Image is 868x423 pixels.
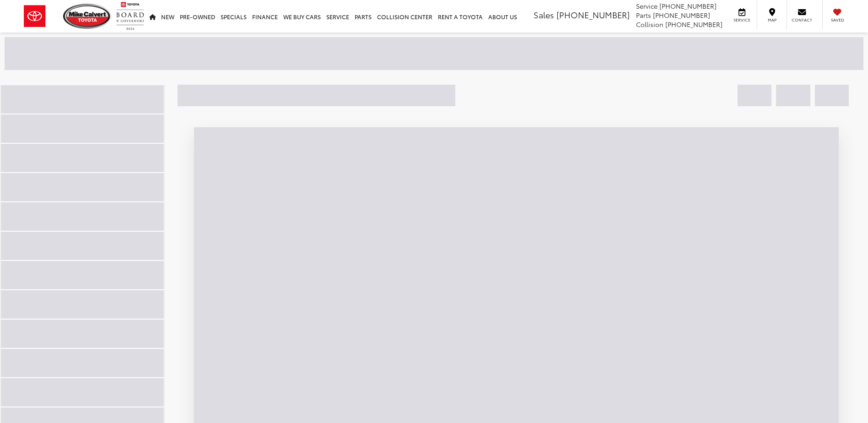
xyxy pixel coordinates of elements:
[636,11,651,20] span: Parts
[534,9,554,21] span: Sales
[653,11,710,20] span: [PHONE_NUMBER]
[636,1,658,11] span: Service
[732,17,752,23] span: Service
[636,20,663,29] span: Collision
[827,17,847,23] span: Saved
[665,20,722,29] span: [PHONE_NUMBER]
[762,17,782,23] span: Map
[792,17,812,23] span: Contact
[556,9,630,21] span: [PHONE_NUMBER]
[63,4,112,29] img: Mike Calvert Toyota
[659,1,717,11] span: [PHONE_NUMBER]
